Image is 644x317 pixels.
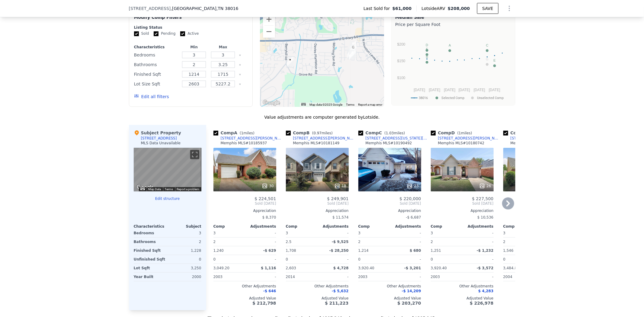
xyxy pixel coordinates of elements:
[391,255,421,264] div: -
[404,266,421,270] span: -$ 3,201
[426,47,428,51] text: F
[503,213,566,222] div: -
[358,224,390,229] div: Comp
[334,183,346,189] div: 18
[364,5,392,11] span: Last Sold for
[134,224,168,229] div: Characteristics
[213,136,284,141] a: [STREET_ADDRESS][PERSON_NAME]
[332,240,348,244] span: -$ 9,525
[134,196,201,201] button: Edit structure
[503,130,552,136] div: Comp E
[287,57,293,67] div: 9272 Grove Manor Dr
[286,224,317,229] div: Comp
[358,231,361,235] span: 3
[346,103,354,106] a: Terms
[180,31,199,36] label: Active
[239,54,241,56] button: Clear
[410,248,421,253] span: $ 680
[486,43,489,47] text: C
[140,187,145,190] button: Keyboard shortcuts
[486,57,489,61] text: G
[444,88,455,92] text: [DATE]
[431,238,461,246] div: 2
[129,114,515,120] div: Value adjustments are computer generated by Lotside .
[391,238,421,246] div: -
[286,208,349,213] div: Appreciation
[462,224,494,229] div: Adjustments
[210,45,236,50] div: Max
[329,248,349,253] span: -$ 28,250
[134,31,149,36] label: Sold
[503,266,517,270] span: 3,484.8
[395,29,511,104] svg: A chart.
[169,229,201,237] div: 3
[397,59,405,63] text: $150
[438,141,485,146] div: Memphis MLS # 10180742
[366,136,428,141] div: [STREET_ADDRESS][US_STATE][PERSON_NAME]
[438,136,501,141] div: [STREET_ADDRESS][PERSON_NAME]
[348,46,355,57] div: 2760 Maggie Woods Pl
[246,229,276,237] div: -
[349,50,356,60] div: 9840 Maggie Woods Ln
[477,3,498,14] button: SAVE
[503,248,514,253] span: 1,546
[263,248,276,253] span: -$ 629
[319,255,349,264] div: -
[399,196,421,201] span: $ 220,000
[263,289,276,293] span: -$ 646
[382,131,407,135] span: ( miles)
[286,238,316,246] div: 2.5
[350,44,357,55] div: 2781 Virginia Woods Pl
[213,130,257,136] div: Comp A
[397,76,405,80] text: $100
[358,248,369,253] span: 1,214
[168,224,201,229] div: Subject
[134,60,178,69] div: Bathrooms
[262,183,274,189] div: 30
[392,5,412,11] span: $61,000
[503,257,506,261] span: 0
[395,20,511,29] div: Price per Square Foot
[261,266,276,270] span: $ 1,116
[213,201,276,206] span: Sold [DATE]
[366,141,412,146] div: Memphis MLS # 10190492
[237,131,257,135] span: ( miles)
[350,41,356,51] div: 2811 Virginia Woods Pl
[286,296,349,301] div: Adjusted Value
[141,136,177,141] div: [STREET_ADDRESS]
[245,224,276,229] div: Adjustments
[135,184,155,191] img: Google
[213,208,276,213] div: Appreciation
[358,273,389,281] div: 2003
[213,296,276,301] div: Adjusted Value
[213,266,229,270] span: 3,049.20
[213,224,245,229] div: Comp
[431,201,494,206] span: Sold [DATE]
[431,136,501,141] a: [STREET_ADDRESS][PERSON_NAME]
[293,141,340,146] div: Memphis MLS # 10181149
[503,224,535,229] div: Comp
[431,266,447,270] span: 3,920.40
[246,255,276,264] div: -
[421,5,447,11] span: Lotside ARV
[286,257,288,261] span: 0
[463,229,494,237] div: -
[134,273,166,281] div: Year Built
[449,43,451,47] text: A
[431,257,433,261] span: 0
[313,131,322,135] span: 0.97
[332,289,348,293] span: -$ 5,632
[477,215,493,219] span: $ 10,536
[358,296,421,301] div: Adjusted Value
[503,231,506,235] span: 3
[135,184,155,191] a: Open this area in Google Maps (opens a new window)
[262,215,276,219] span: $ 8,370
[286,136,356,141] a: [STREET_ADDRESS][PERSON_NAME]
[134,25,248,30] div: Listing Status
[407,183,418,189] div: 23
[391,229,421,237] div: -
[180,31,185,36] input: Active
[358,284,421,289] div: Other Adjustments
[503,136,573,141] a: [STREET_ADDRESS][PERSON_NAME]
